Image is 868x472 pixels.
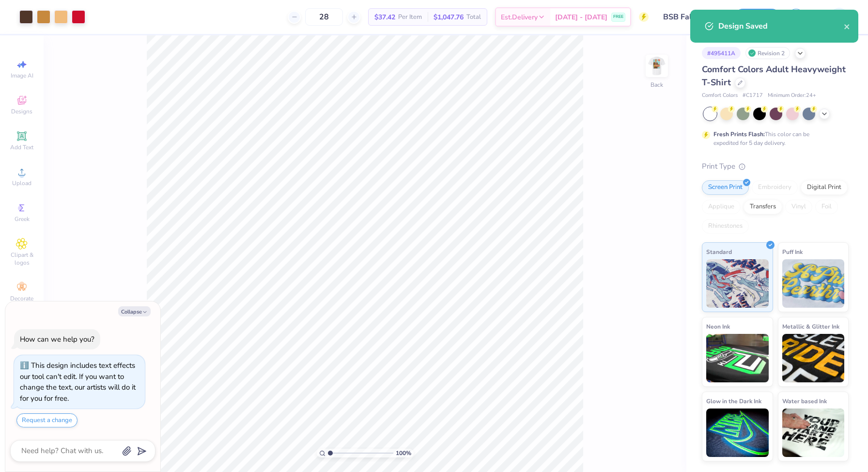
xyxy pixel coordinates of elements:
[782,334,845,382] img: Metallic & Glitter Ink
[702,161,849,172] div: Print Type
[702,219,749,234] div: Rhinestones
[706,259,769,308] img: Standard
[782,321,839,331] span: Metallic & Glitter Ink
[782,247,803,257] span: Puff Ink
[12,179,31,187] span: Upload
[11,72,33,79] span: Image AI
[782,396,827,406] span: Water based Ink
[706,396,761,406] span: Glow in the Dark Ink
[16,413,77,427] button: Request a change
[305,8,343,26] input: – –
[702,47,741,59] div: # 495411A
[782,409,845,457] img: Water based Ink
[782,259,845,308] img: Puff Ink
[743,92,763,100] span: # C1717
[396,449,411,457] span: 100 %
[118,306,151,316] button: Collapse
[706,247,732,257] span: Standard
[10,143,33,151] span: Add Text
[706,321,730,331] span: Neon Ink
[815,200,838,214] div: Foil
[752,180,798,195] div: Embroidery
[702,180,749,195] div: Screen Print
[785,200,812,214] div: Vinyl
[768,92,816,100] span: Minimum Order: 24 +
[555,12,607,22] span: [DATE] - [DATE]
[801,180,848,195] div: Digital Print
[713,130,833,147] div: This color can be expedited for 5 day delivery.
[15,215,30,223] span: Greek
[374,12,395,22] span: $37.42
[744,200,782,214] div: Transfers
[647,56,666,76] img: Back
[11,108,32,115] span: Designs
[651,80,663,89] div: Back
[20,334,94,344] div: How can we help you?
[434,12,464,22] span: $1,047.76
[706,334,769,382] img: Neon Ink
[656,7,727,27] input: Untitled Design
[745,47,790,59] div: Revision 2
[713,130,765,138] strong: Fresh Prints Flash:
[702,63,846,88] span: Comfort Colors Adult Heavyweight T-Shirt
[702,200,741,214] div: Applique
[702,92,738,100] span: Comfort Colors
[5,251,39,267] span: Clipart & logos
[718,20,844,32] div: Design Saved
[10,295,33,302] span: Decorate
[613,14,623,20] span: FREE
[398,12,422,22] span: Per Item
[706,409,769,457] img: Glow in the Dark Ink
[501,12,538,22] span: Est. Delivery
[466,12,481,22] span: Total
[844,20,851,32] button: close
[20,361,136,403] div: This design includes text effects our tool can't edit. If you want to change the text, our artist...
